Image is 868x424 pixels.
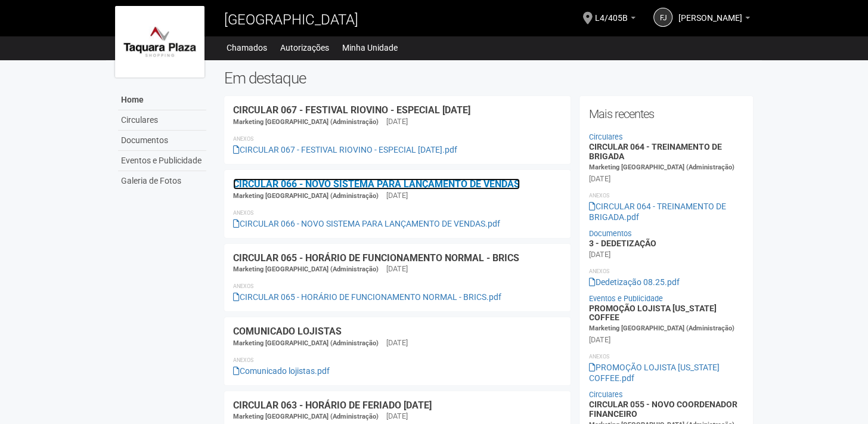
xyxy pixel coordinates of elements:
[653,8,672,27] a: FJ
[588,304,716,322] a: PROMOÇÃO LOJISTA [US_STATE] COFFEE
[233,208,562,218] li: Anexos
[118,171,206,191] a: Galeria de Fotos
[224,69,753,87] h2: Em destaque
[115,6,204,78] img: logo.jpg
[118,151,206,171] a: Eventos e Publicidade
[588,351,744,362] li: Anexos
[233,192,379,200] span: Marketing [GEOGRAPHIC_DATA] (Administração)
[588,239,656,248] a: 3 - DEDETIZAÇÃO
[588,400,737,418] a: CIRCULAR 055 - NOVO COORDENADOR FINANCEIRO
[233,219,500,228] a: CIRCULAR 066 - NOVO SISTEMA PARA LANÇAMENTO DE VENDAS.pdf
[224,11,358,28] span: [GEOGRAPHIC_DATA]
[595,15,635,24] a: L4/405B
[588,105,744,123] h2: Mais recentes
[233,118,379,126] span: Marketing [GEOGRAPHIC_DATA] (Administração)
[386,116,408,127] div: [DATE]
[233,252,519,264] a: CIRCULAR 065 - HORÁRIO DE FUNCIONAMENTO NORMAL - BRICS
[588,249,610,260] div: [DATE]
[233,265,379,273] span: Marketing [GEOGRAPHIC_DATA] (Administração)
[588,174,610,184] div: [DATE]
[233,281,562,292] li: Anexos
[595,2,628,23] span: L4/405B
[233,400,432,411] a: CIRCULAR 063 - HORÁRIO DE FERIADO [DATE]
[233,292,501,302] a: CIRCULAR 065 - HORÁRIO DE FUNCIONAMENTO NORMAL - BRICS.pdf
[386,190,408,201] div: [DATE]
[588,335,610,345] div: [DATE]
[678,15,750,24] a: [PERSON_NAME]
[233,355,562,366] li: Anexos
[588,266,744,277] li: Anexos
[678,2,742,23] span: Fernando José Jamel
[588,294,662,303] a: Eventos e Publicidade
[233,178,520,190] a: CIRCULAR 066 - NOVO SISTEMA PARA LANÇAMENTO DE VENDAS
[588,142,721,160] a: CIRCULAR 064 - TREINAMENTO DE BRIGADA
[386,338,408,348] div: [DATE]
[118,110,206,131] a: Circulares
[588,363,719,383] a: PROMOÇÃO LOJISTA [US_STATE] COFFEE.pdf
[588,229,631,238] a: Documentos
[588,190,744,201] li: Anexos
[588,390,622,399] a: Circulares
[588,163,734,171] span: Marketing [GEOGRAPHIC_DATA] (Administração)
[386,411,408,422] div: [DATE]
[233,104,470,116] a: CIRCULAR 067 - FESTIVAL RIOVINO - ESPECIAL [DATE]
[280,39,329,56] a: Autorizações
[118,131,206,151] a: Documentos
[342,39,398,56] a: Minha Unidade
[588,202,726,222] a: CIRCULAR 064 - TREINAMENTO DE BRIGADA.pdf
[588,277,679,287] a: Dedetização 08.25.pdf
[588,132,622,141] a: Circulares
[227,39,267,56] a: Chamados
[233,366,330,376] a: Comunicado lojistas.pdf
[233,326,342,337] a: COMUNICADO LOJISTAS
[233,145,457,154] a: CIRCULAR 067 - FESTIVAL RIOVINO - ESPECIAL [DATE].pdf
[588,324,734,332] span: Marketing [GEOGRAPHIC_DATA] (Administração)
[386,264,408,274] div: [DATE]
[233,413,379,420] span: Marketing [GEOGRAPHIC_DATA] (Administração)
[233,339,379,347] span: Marketing [GEOGRAPHIC_DATA] (Administração)
[118,90,206,110] a: Home
[233,134,562,144] li: Anexos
